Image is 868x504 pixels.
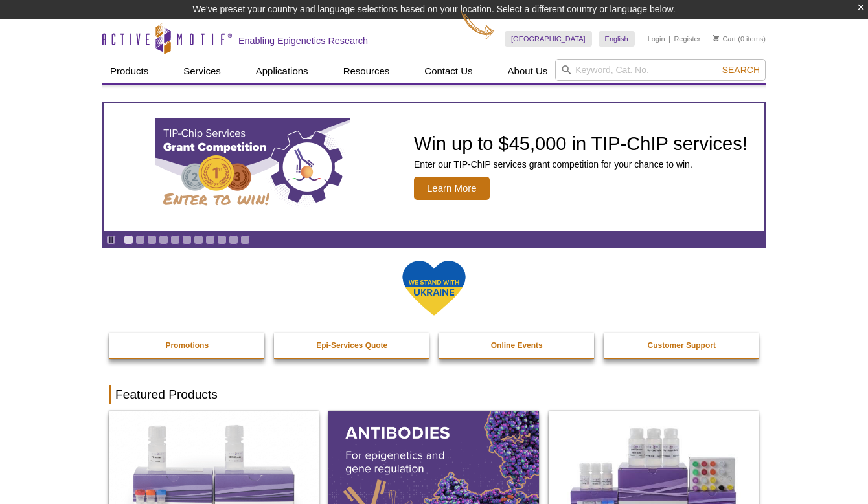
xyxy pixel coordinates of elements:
[135,235,145,245] a: Go to slide 2
[217,235,227,245] a: Go to slide 9
[668,31,670,47] li: |
[155,118,350,215] img: TIP-ChIP Services Grant Competition
[599,31,635,47] a: English
[713,34,736,43] a: Cart
[104,103,764,231] a: TIP-ChIP Services Grant Competition Win up to $45,000 in TIP-ChIP services! Enter our TIP-ChIP se...
[124,235,133,245] a: Go to slide 1
[316,341,387,350] strong: Epi-Services Quote
[109,385,759,404] h2: Featured Products
[194,235,203,245] a: Go to slide 7
[648,34,665,43] a: Login
[718,64,764,76] button: Search
[713,31,766,47] li: (0 items)
[604,333,760,358] a: Customer Support
[439,333,595,358] a: Online Events
[240,235,250,245] a: Go to slide 11
[505,31,592,47] a: [GEOGRAPHIC_DATA]
[713,35,719,41] img: Your Cart
[414,159,748,170] p: Enter our TIP-ChIP services grant competition for your chance to win.
[104,103,764,231] article: TIP-ChIP Services Grant Competition
[248,59,316,83] a: Applications
[109,333,266,358] a: Promotions
[491,341,543,350] strong: Online Events
[205,235,215,245] a: Go to slide 8
[147,235,157,245] a: Go to slide 3
[229,235,238,245] a: Go to slide 10
[648,341,716,350] strong: Customer Support
[402,259,466,317] img: We Stand With Ukraine
[102,59,156,83] a: Products
[182,235,192,245] a: Go to slide 6
[336,59,398,83] a: Resources
[414,134,748,153] h2: Win up to $45,000 in TIP-ChIP services!
[461,10,495,40] img: Change Here
[274,333,431,358] a: Epi-Services Quote
[674,34,700,43] a: Register
[500,59,556,83] a: About Us
[238,35,368,47] h2: Enabling Epigenetics Research
[176,59,229,83] a: Services
[170,235,180,245] a: Go to slide 5
[555,59,766,81] input: Keyword, Cat. No.
[722,65,760,75] span: Search
[417,59,480,83] a: Contact Us
[159,235,168,245] a: Go to slide 4
[165,341,209,350] strong: Promotions
[106,235,116,245] a: Toggle autoplay
[414,177,490,200] span: Learn More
